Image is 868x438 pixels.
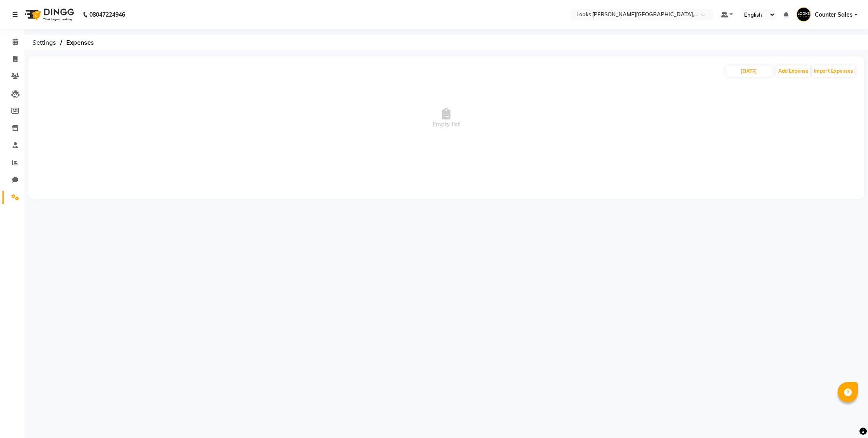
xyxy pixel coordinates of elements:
[776,65,810,77] button: Add Expense
[28,35,60,50] span: Settings
[89,3,125,26] b: 08047224946
[62,35,98,50] span: Expenses
[815,11,853,19] span: Counter Sales
[725,65,772,77] input: PLACEHOLDER.DATE
[21,3,76,26] img: logo
[797,7,811,22] img: Counter Sales
[37,78,856,159] span: Empty list
[812,65,855,77] button: Import Expenses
